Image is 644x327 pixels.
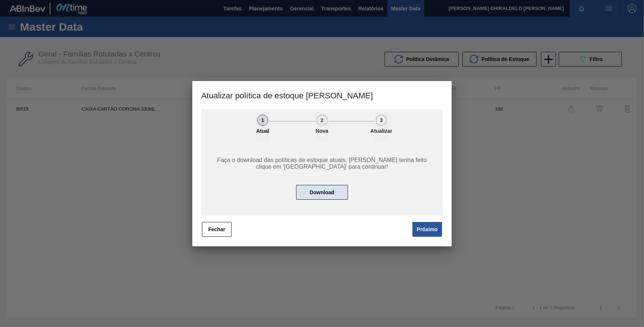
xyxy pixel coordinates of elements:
[202,222,232,237] button: Fechar
[217,157,427,170] span: Faça o download das políticas de estoque atuais, [PERSON_NAME] tenha feito clique em '[GEOGRAPHIC...
[244,128,281,134] p: Atual
[375,112,388,142] button: 3Atualizar
[296,185,348,200] button: Download
[412,222,442,237] button: Próximo
[363,128,400,134] p: Atualizar
[376,115,387,126] div: 3
[256,112,269,142] button: 1Atual
[316,115,328,126] div: 2
[303,128,341,134] p: Nova
[257,115,268,126] div: 1
[315,112,329,142] button: 2Nova
[192,81,452,109] h3: Atualizar política de estoque [PERSON_NAME]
